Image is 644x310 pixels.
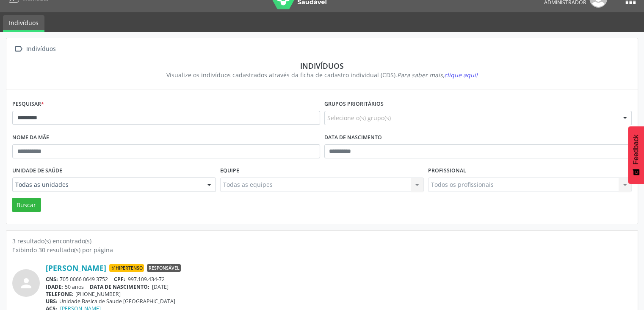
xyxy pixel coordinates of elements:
[12,164,62,178] label: Unidade de saúde
[90,283,149,290] span: DATA DE NASCIMENTO:
[46,276,632,283] div: 705 0066 0649 3752
[147,264,181,272] span: Responsável
[327,113,391,122] span: Selecione o(s) grupo(s)
[12,198,41,212] button: Buscar
[152,283,169,290] span: [DATE]
[18,61,626,70] div: Indivíduos
[46,290,74,298] span: TELEFONE:
[3,15,44,32] a: Indivíduos
[444,71,478,79] span: clique aqui!
[12,245,632,254] div: Exibindo 30 resultado(s) por página
[18,70,626,79] div: Visualize os indivíduos cadastrados através da ficha de cadastro individual (CDS).
[324,98,384,111] label: Grupos prioritários
[46,290,632,298] div: [PHONE_NUMBER]
[12,237,632,245] div: 3 resultado(s) encontrado(s)
[397,71,478,79] i: Para saber mais,
[220,164,239,178] label: Equipe
[46,263,106,273] a: [PERSON_NAME]
[114,276,125,283] span: CPF:
[46,298,632,305] div: Unidade Basica de Saude [GEOGRAPHIC_DATA]
[12,43,57,55] a:  Indivíduos
[46,276,58,283] span: CNS:
[12,43,25,55] i: 
[15,180,199,189] span: Todas as unidades
[25,43,57,55] div: Indivíduos
[109,264,144,272] span: Hipertenso
[632,135,640,164] span: Feedback
[12,98,44,111] label: Pesquisar
[12,131,49,144] label: Nome da mãe
[428,164,466,178] label: Profissional
[46,298,58,305] span: UBS:
[46,283,63,290] span: IDADE:
[128,276,165,283] span: 997.109.434-72
[324,131,382,144] label: Data de nascimento
[628,126,644,184] button: Feedback - Mostrar pesquisa
[46,283,632,290] div: 50 anos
